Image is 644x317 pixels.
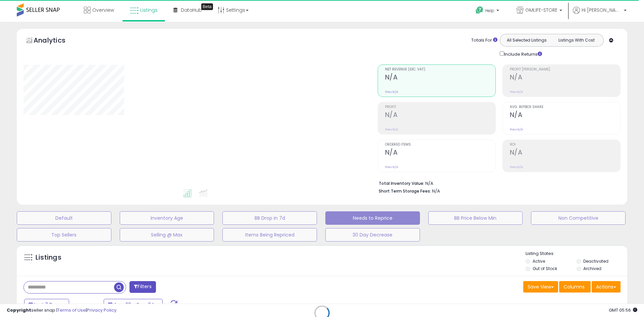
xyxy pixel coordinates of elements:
[551,36,601,45] button: Listings With Cost
[510,143,620,147] span: ROI
[385,127,398,131] small: Prev: N/A
[17,228,111,242] button: Top Sellers
[325,211,420,225] button: Needs to Reprice
[471,37,497,44] div: Totals For
[525,7,557,13] span: GMLIFE-STORE
[385,143,495,147] span: Ordered Items
[7,307,116,314] div: seller snap | |
[385,68,495,71] span: Net Revenue (Exc. VAT)
[432,188,440,194] span: N/A
[510,149,620,158] h2: N/A
[385,165,398,169] small: Prev: N/A
[428,211,523,225] button: BB Price Below Min
[92,7,114,13] span: Overview
[34,36,78,47] h5: Analytics
[510,73,620,83] h2: N/A
[120,211,214,225] button: Inventory Age
[495,50,550,58] div: Include Returns
[510,127,523,131] small: Prev: N/A
[385,73,495,83] h2: N/A
[510,68,620,71] span: Profit [PERSON_NAME]
[385,90,398,94] small: Prev: N/A
[385,105,495,109] span: Profit
[470,1,506,22] a: Help
[222,228,317,242] button: Items Being Repriced
[140,7,158,13] span: Listings
[379,179,615,187] li: N/A
[379,188,431,194] b: Short Term Storage Fees:
[120,228,214,242] button: Selling @ Max
[531,211,626,225] button: Non Competitive
[582,7,622,13] span: Hi [PERSON_NAME]
[573,7,627,22] a: Hi [PERSON_NAME]
[222,211,317,225] button: BB Drop in 7d
[7,307,31,313] strong: Copyright
[510,165,523,169] small: Prev: N/A
[385,111,495,120] h2: N/A
[502,36,552,45] button: All Selected Listings
[181,7,202,13] span: DataHub
[475,6,484,14] i: Get Help
[379,180,424,186] b: Total Inventory Value:
[510,90,523,94] small: Prev: N/A
[201,3,213,10] div: Tooltip anchor
[325,228,420,242] button: 30 Day Decrease
[385,149,495,158] h2: N/A
[510,111,620,120] h2: N/A
[485,8,494,13] span: Help
[17,211,111,225] button: Default
[510,105,620,109] span: Avg. Buybox Share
